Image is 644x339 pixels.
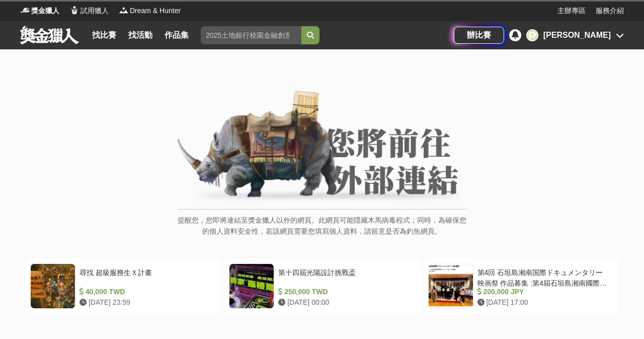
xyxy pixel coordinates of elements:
[201,26,301,44] input: 2025土地銀行校園金融創意挑戰賽：從你出發 開啟智慧金融新頁
[423,258,619,314] a: 第4回 石垣島湘南国際ドキュメンタリー映画祭 作品募集 :第4屆石垣島湘南國際紀錄片電影節作品徵集 200,000 JPY [DATE] 17:00
[596,6,624,16] a: 服務介紹
[25,258,221,314] a: 尋找 超級服務生Ｘ計畫 40,000 TWD [DATE] 23:59
[526,29,538,41] div: P
[79,267,212,287] div: 尋找 超級服務生Ｘ計畫
[557,6,586,16] a: 主辦專區
[88,28,120,42] a: 找比賽
[20,5,30,15] img: Logo
[178,215,467,247] p: 提醒您，您即將連結至獎金獵人以外的網頁。此網頁可能隱藏木馬病毒程式；同時，為確保您的個人資料安全性，若該網頁需要您填寫個人資料，請留意是否為釣魚網頁。
[119,6,181,16] a: LogoDream & Hunter
[130,6,181,16] span: Dream & Hunter
[79,287,212,297] div: 40,000 TWD
[20,6,59,16] a: Logo獎金獵人
[160,28,193,42] a: 作品集
[178,90,467,204] img: External Link Banner
[31,6,59,16] span: 獎金獵人
[124,28,156,42] a: 找活動
[119,5,129,15] img: Logo
[80,6,109,16] span: 試用獵人
[278,297,411,308] div: [DATE] 00:00
[69,6,109,16] a: Logo試用獵人
[477,297,610,308] div: [DATE] 17:00
[224,258,420,314] a: 第十四屆光陽設計挑戰盃 250,000 TWD [DATE] 00:00
[454,27,504,44] a: 辦比賽
[278,287,411,297] div: 250,000 TWD
[278,267,411,287] div: 第十四屆光陽設計挑戰盃
[79,297,212,308] div: [DATE] 23:59
[543,29,611,41] div: [PERSON_NAME]
[477,287,610,297] div: 200,000 JPY
[69,5,79,15] img: Logo
[477,267,610,287] div: 第4回 石垣島湘南国際ドキュメンタリー映画祭 作品募集 :第4屆石垣島湘南國際紀錄片電影節作品徵集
